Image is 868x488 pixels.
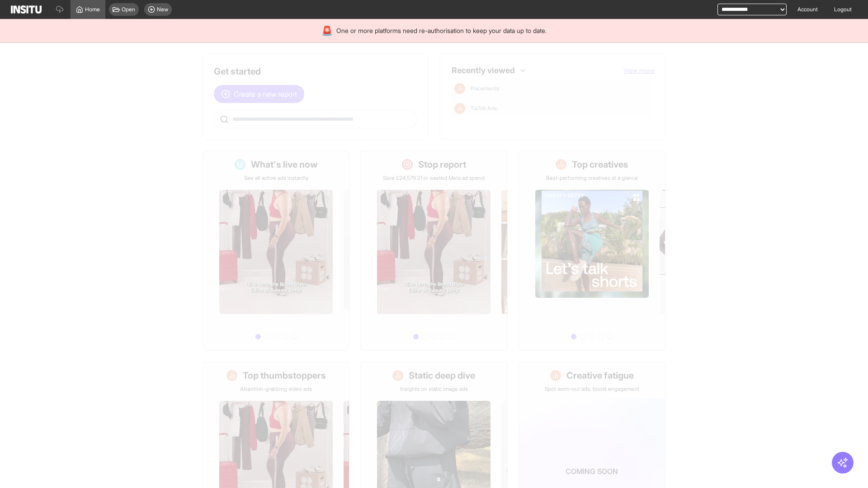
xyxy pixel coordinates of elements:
img: Logo [11,5,42,14]
span: Home [85,6,100,13]
span: New [157,6,168,13]
span: One or more platforms need re-authorisation to keep your data up to date. [336,26,547,35]
span: Open [122,6,135,13]
div: 🚨 [321,24,333,37]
